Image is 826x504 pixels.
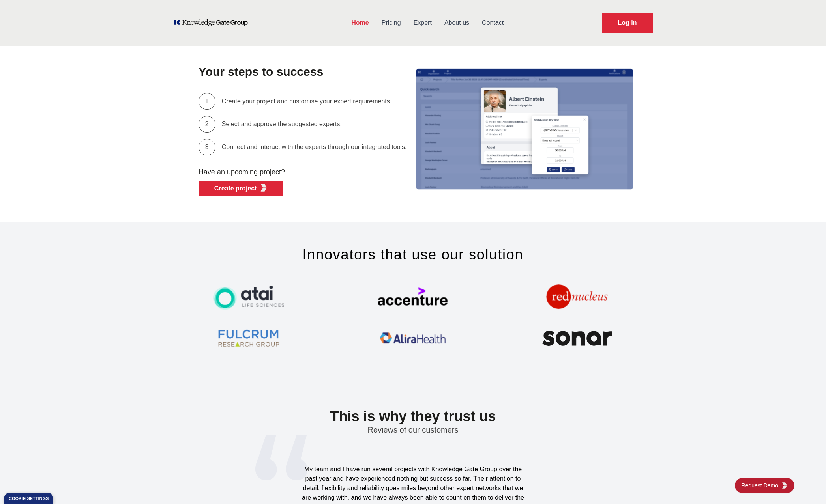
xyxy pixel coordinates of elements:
[222,97,391,106] div: Create your project and customise your expert requirements.
[199,116,215,133] div: 2
[199,62,407,82] h1: Your steps to success
[476,13,510,33] a: Contact
[222,142,407,152] div: Connect and interact with the experts through our integrated tools.
[413,66,650,192] img: KOL management, KEE, Therapy area experts
[781,482,788,489] img: KGG
[199,139,215,155] div: 3
[260,184,268,192] img: KGG Fifth Element RED
[345,13,375,33] a: Home
[199,93,215,110] div: 1
[213,321,284,356] img: fulcrum.png
[438,13,476,33] a: About us
[222,119,342,129] div: Select and approve the suggested experts.
[377,280,448,316] img: accenture.png
[214,184,257,193] p: Create project
[167,247,659,263] p: Innovators that use our solution
[199,163,407,181] h3: Have an upcoming project?
[199,181,284,196] button: Create projectKGG Fifth Element RED
[542,321,613,356] img: sonar.svg
[173,19,253,27] a: KOL Knowledge Platform: Talk to Key External Experts (KEE)
[542,280,613,316] img: rednucleus.png
[213,280,284,316] img: atai.png
[742,482,781,489] span: Request Demo
[602,13,653,33] a: Request Demo
[407,13,438,33] a: Expert
[377,321,448,356] img: alire-health.png
[255,435,307,480] img: quotes
[787,466,826,504] iframe: Chat Widget
[9,497,49,501] div: Cookie settings
[375,13,407,33] a: Pricing
[735,478,794,493] a: Request DemoKGG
